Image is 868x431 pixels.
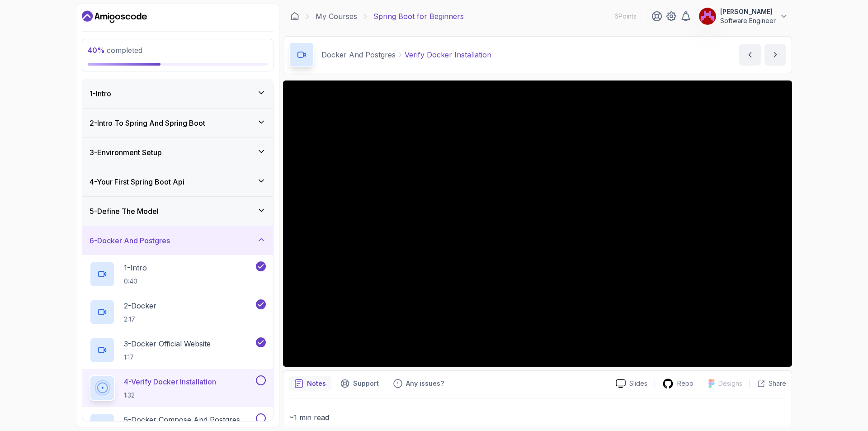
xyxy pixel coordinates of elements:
[90,147,162,158] h3: 3 - Environment Setup
[289,411,786,424] p: ~1 min read
[373,11,464,22] p: Spring Boot for Beginners
[82,197,273,226] button: 5-Define The Model
[629,379,647,388] p: Slides
[316,11,357,22] a: My Courses
[290,12,299,21] a: Dashboard
[88,46,105,55] span: 40 %
[82,9,147,24] a: Dashboard
[614,12,637,21] p: 6 Points
[82,167,273,196] button: 4-Your First Spring Boot Api
[90,299,266,325] button: 2-Docker2:17
[90,176,184,187] h3: 4 - Your First Spring Boot Api
[88,46,142,55] span: completed
[82,109,273,137] button: 2-Intro To Spring And Spring Boot
[124,414,240,425] p: 5 - Docker Compose And Postgres
[720,7,776,16] p: [PERSON_NAME]
[830,395,859,422] iframe: chat widget
[90,337,266,363] button: 3-Docker Official Website1:17
[90,206,159,217] h3: 5 - Define The Model
[124,277,147,286] p: 0:40
[699,8,716,25] img: user profile image
[696,231,859,390] iframe: chat widget
[124,300,156,311] p: 2 - Docker
[353,379,379,388] p: Support
[321,49,396,60] p: Docker And Postgres
[720,16,776,25] p: Software Engineer
[124,338,211,349] p: 3 - Docker Official Website
[406,379,444,388] p: Any issues?
[90,235,170,246] h3: 6 - Docker And Postgres
[90,261,266,287] button: 1-Intro0:40
[677,379,693,388] p: Repo
[90,375,266,401] button: 4-Verify Docker Installation1:32
[124,353,211,362] p: 1:17
[124,262,147,273] p: 1 - Intro
[82,79,273,108] button: 1-Intro
[764,44,786,66] button: next content
[90,88,111,99] h3: 1 - Intro
[90,118,205,128] h3: 2 - Intro To Spring And Spring Boot
[739,44,761,66] button: previous content
[82,138,273,167] button: 3-Environment Setup
[388,376,449,391] button: Feedback button
[698,7,788,25] button: user profile image[PERSON_NAME]Software Engineer
[405,49,491,60] p: Verify Docker Installation
[289,376,331,391] button: notes button
[335,376,384,391] button: Support button
[124,391,216,400] p: 1:32
[609,379,655,388] a: Slides
[124,376,216,387] p: 4 - Verify Docker Installation
[307,379,326,388] p: Notes
[124,315,156,324] p: 2:17
[655,378,701,389] a: Repo
[82,226,273,255] button: 6-Docker And Postgres
[283,81,792,367] iframe: 4 - Verify Docker Installation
